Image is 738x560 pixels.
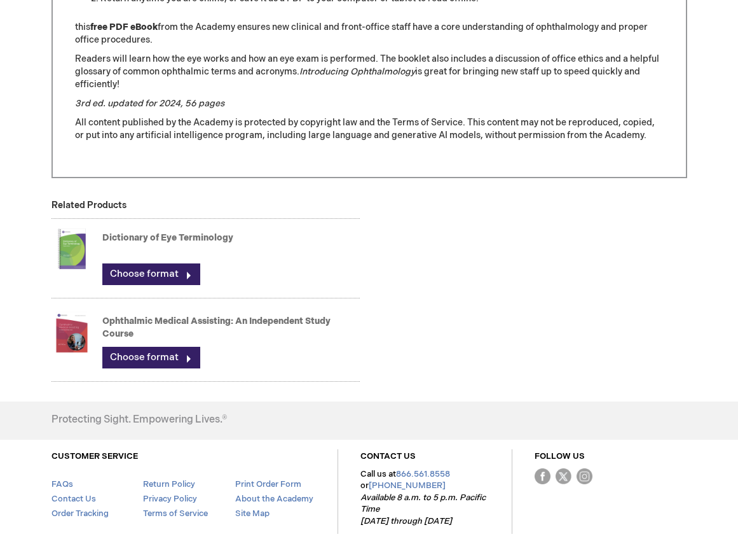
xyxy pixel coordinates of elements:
[51,479,73,489] a: FAQs
[75,53,664,91] p: Readers will learn how the eye works and how an eye exam is performed. The booklet also includes ...
[75,98,224,109] em: 3rd ed. updated for 2024, 56 pages
[51,307,92,358] img: Ophthalmic Medical Assisting: An Independent Study Course
[556,468,571,484] img: Twitter
[235,479,301,489] a: Print Order Form
[90,22,158,32] strong: free PDF eBook
[102,263,200,285] a: Choose format
[102,347,200,368] a: Choose format
[577,468,592,484] img: instagram
[51,223,92,274] img: Dictionary of Eye Terminology
[360,468,489,528] p: Call us at or
[51,494,96,504] a: Contact Us
[299,66,415,77] em: Introducing Ophthalmology
[396,469,450,479] a: 866.561.8558
[51,200,126,211] strong: Related Products
[102,316,331,339] a: Ophthalmic Medical Assisting: An Independent Study Course
[143,508,208,519] a: Terms of Service
[102,232,233,243] a: Dictionary of Eye Terminology
[51,508,109,519] a: Order Tracking
[360,493,486,526] em: Available 8 a.m. to 5 p.m. Pacific Time [DATE] through [DATE]
[535,451,585,461] a: FOLLOW US
[143,479,195,489] a: Return Policy
[360,451,416,461] a: CONTACT US
[51,451,138,461] a: CUSTOMER SERVICE
[75,21,664,46] p: this from the Academy ensures new clinical and front-office staff have a core understanding of op...
[369,480,446,491] a: [PHONE_NUMBER]
[535,468,550,484] img: Facebook
[235,494,313,504] a: About the Academy
[235,508,270,519] a: Site Map
[143,494,197,504] a: Privacy Policy
[51,414,227,426] h4: Protecting Sight. Empowering Lives.®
